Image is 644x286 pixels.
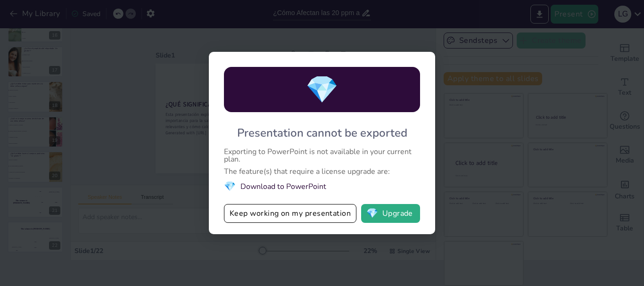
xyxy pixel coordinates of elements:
[224,148,420,163] div: Exporting to PowerPoint is not available in your current plan.
[224,180,236,193] span: diamond
[305,72,339,108] span: diamond
[237,125,407,140] div: Presentation cannot be exported
[224,204,356,223] button: Keep working on my presentation
[224,180,420,193] li: Download to PowerPoint
[366,209,378,218] span: diamond
[224,168,420,175] div: The feature(s) that require a license upgrade are:
[361,204,420,223] button: diamondUpgrade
